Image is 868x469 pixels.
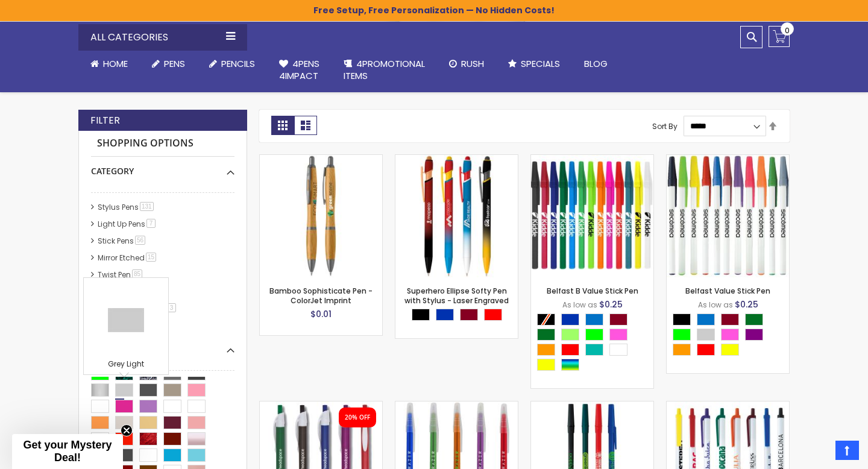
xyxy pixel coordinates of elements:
span: 7 [146,219,156,228]
div: Green [537,329,555,341]
a: Oak Pen Solid [260,401,382,411]
span: 85 [132,269,142,279]
div: Yellow [537,359,555,371]
span: $0.25 [735,298,758,310]
div: Red [484,309,502,321]
span: 15 [146,253,156,262]
strong: Grid [271,116,294,135]
span: 0 [785,25,790,36]
span: 131 [140,202,154,211]
div: Grey Light [697,329,715,341]
a: Superhero Ellipse Softy Pen with Stylus - Laser Engraved [404,286,509,306]
div: Lime Green [585,329,603,341]
a: Belfast B Value Stick Pen [531,154,653,165]
div: Black [673,313,691,326]
img: Bamboo Sophisticate Pen - ColorJet Imprint [260,155,382,277]
a: Belfast B Value Stick Pen [547,286,638,296]
div: Black [412,309,430,321]
a: Superhero Ellipse Softy Pen with Stylus - Laser Engraved [395,154,518,165]
label: Sort By [652,121,678,131]
div: Assorted [561,359,579,371]
div: Orange [673,344,691,356]
a: Stick Pens56 [95,236,149,246]
div: Select A Color [537,313,653,374]
div: Select A Color [673,313,789,359]
a: Contender Pen [667,401,789,411]
a: Belfast Value Stick Pen [667,154,789,165]
div: Blue Light [697,313,715,326]
div: Get your Mystery Deal!Close teaser [12,434,123,469]
strong: Filter [90,114,120,127]
div: Grey Light [87,359,165,371]
span: 3 [167,303,176,312]
div: All Categories [78,24,247,51]
span: $0.01 [310,308,332,320]
a: Blog [572,51,620,77]
span: 4Pens 4impact [279,57,319,82]
span: As low as [562,300,597,310]
span: Pens [164,57,185,70]
div: Orange [537,344,555,356]
div: Green Light [561,329,579,341]
a: Bamboo Sophisticate Pen - ColorJet Imprint [269,286,373,306]
span: Get your Mystery Deal! [23,439,112,464]
button: Close teaser [121,424,133,436]
a: Belfast Value Stick Pen [685,286,770,296]
a: Top [835,441,859,460]
a: Bamboo Sophisticate Pen - ColorJet Imprint [260,154,382,165]
div: Blue [561,313,579,326]
div: Yellow [721,344,739,356]
a: Pencils [197,51,267,77]
a: Pens [140,51,197,77]
div: Blue Light [585,313,603,326]
a: Stylus Pens131 [95,202,158,212]
span: $0.25 [599,298,623,310]
strong: Shopping Options [91,131,234,157]
span: 4PROMOTIONAL ITEMS [344,57,425,82]
div: Lime Green [673,329,691,341]
span: As low as [698,300,733,310]
img: Belfast B Value Stick Pen [531,155,653,277]
a: Specials [496,51,572,77]
a: Home [78,51,140,77]
div: Pink [721,329,739,341]
a: Belfast Translucent Value Stick Pen [395,401,518,411]
a: 4PROMOTIONALITEMS [332,51,437,90]
span: Home [103,57,128,70]
div: 20% OFF [345,414,370,422]
a: Mirror Etched15 [95,253,160,263]
span: 56 [135,236,145,245]
img: Superhero Ellipse Softy Pen with Stylus - Laser Engraved [395,155,518,277]
div: White [609,344,627,356]
a: Corporate Promo Stick Pen [531,401,653,411]
div: Category [91,157,234,177]
div: Blue [436,309,454,321]
div: Red [697,344,715,356]
div: Teal [585,344,603,356]
a: 0 [769,26,790,47]
div: Burgundy [721,313,739,326]
span: Pencils [221,57,255,70]
div: Burgundy [460,309,478,321]
span: Rush [461,57,484,70]
span: Blog [584,57,608,70]
div: Red [561,344,579,356]
div: Green [745,313,763,326]
a: Twist Pen85 [95,269,146,280]
a: 4Pens4impact [267,51,332,90]
img: Belfast Value Stick Pen [667,155,789,277]
span: Specials [521,57,560,70]
a: Rush [437,51,496,77]
div: Purple [745,329,763,341]
div: Pink [609,329,627,341]
a: Light Up Pens7 [95,219,160,229]
div: Burgundy [609,313,627,326]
